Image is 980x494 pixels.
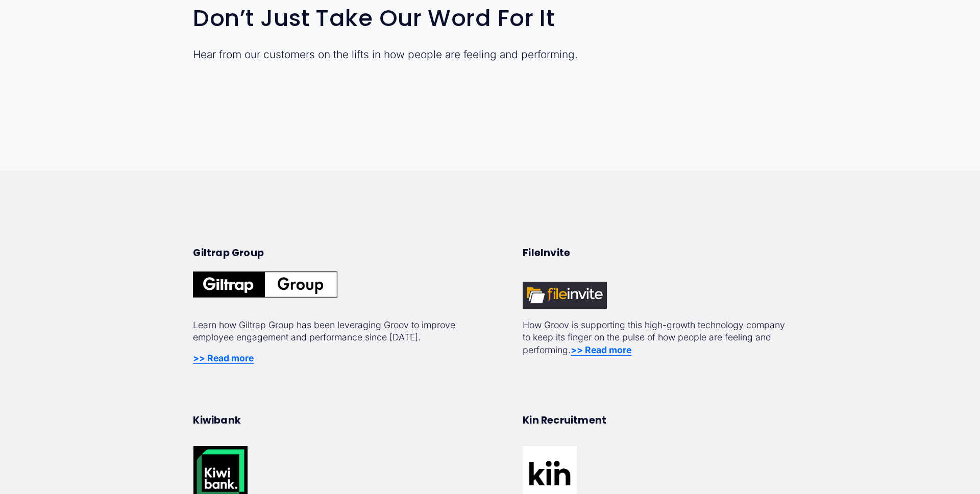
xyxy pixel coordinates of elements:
[193,319,457,344] p: Learn how Giltrap Group has been leveraging Groov to improve employee engagement and performance ...
[523,319,787,357] p: How Groov is supporting this high-growth technology company to keep its finger on the pulse of ho...
[571,344,631,355] a: >> Read more
[193,353,254,363] a: >> Read more
[193,246,264,260] strong: Giltrap Group
[523,246,570,260] strong: FileInvite
[193,47,727,62] p: Hear from our customers on the lifts in how people are feeling and performing.
[523,413,606,427] strong: Kin Recruitment
[193,6,727,31] h2: Don’t Just Take Our Word For It
[193,413,241,427] strong: Kiwibank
